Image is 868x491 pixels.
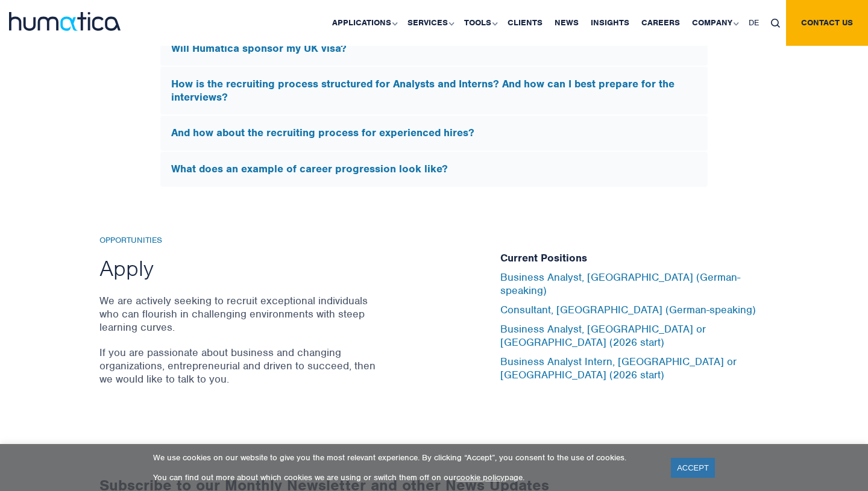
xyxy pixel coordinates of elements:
p: You can find out more about which cookies we are using or switch them off on our page. [153,472,656,483]
a: Business Analyst, [GEOGRAPHIC_DATA] or [GEOGRAPHIC_DATA] (2026 start) [500,322,706,349]
img: logo [9,12,121,31]
p: We use cookies on our website to give you the most relevant experience. By clicking “Accept”, you... [153,452,656,463]
h5: Current Positions [500,252,769,265]
h5: Will Humatica sponsor my UK visa? [171,42,697,55]
a: cookie policy [456,472,505,483]
h2: Apply [99,254,380,282]
p: If you are passionate about business and changing organizations, entrepreneurial and driven to su... [99,346,380,386]
img: search_icon [771,19,780,28]
a: ACCEPT [671,458,715,478]
a: Business Analyst, [GEOGRAPHIC_DATA] (German-speaking) [500,271,740,297]
p: We are actively seeking to recruit exceptional individuals who can flourish in challenging enviro... [99,294,380,334]
span: DE [749,17,759,28]
h6: Opportunities [99,236,380,246]
a: Business Analyst Intern, [GEOGRAPHIC_DATA] or [GEOGRAPHIC_DATA] (2026 start) [500,355,737,381]
h5: What does an example of career progression look like? [171,163,697,176]
a: Consultant, [GEOGRAPHIC_DATA] (German-speaking) [500,303,756,316]
h5: How is the recruiting process structured for Analysts and Interns? And how can I best prepare for... [171,78,697,104]
h5: And how about the recruiting process for experienced hires? [171,127,697,140]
